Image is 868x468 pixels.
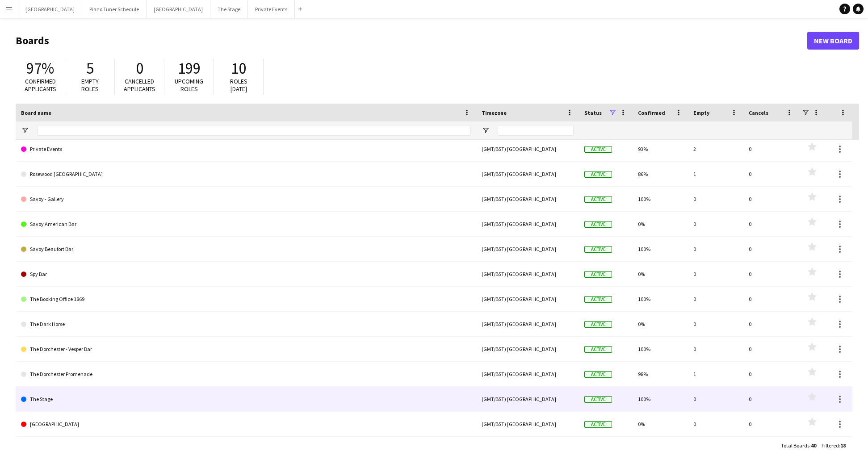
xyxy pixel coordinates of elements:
[86,58,94,78] span: 5
[21,237,471,262] a: Savoy Beaufort Bar
[743,187,799,211] div: 0
[21,362,471,387] a: The Dorchester Promenade
[688,187,743,211] div: 0
[25,77,56,93] span: Confirmed applicants
[124,77,155,93] span: Cancelled applicants
[840,442,846,449] span: 18
[476,262,579,286] div: (GMT/BST) [GEOGRAPHIC_DATA]
[584,346,612,353] span: Active
[584,396,612,403] span: Active
[781,437,816,454] div: :
[822,437,846,454] div: :
[633,137,688,161] div: 93%
[638,109,665,116] span: Confirmed
[476,387,579,411] div: (GMT/BST) [GEOGRAPHIC_DATA]
[584,321,612,328] span: Active
[584,296,612,303] span: Active
[21,137,471,162] a: Private Events
[498,125,574,136] input: Timezone Filter Input
[688,412,743,436] div: 0
[230,77,247,93] span: Roles [DATE]
[633,362,688,386] div: 98%
[178,58,201,78] span: 199
[633,287,688,311] div: 100%
[633,312,688,336] div: 0%
[688,387,743,411] div: 0
[633,262,688,286] div: 0%
[21,109,51,116] span: Board name
[476,412,579,436] div: (GMT/BST) [GEOGRAPHIC_DATA]
[688,362,743,386] div: 1
[584,146,612,153] span: Active
[688,337,743,361] div: 0
[175,77,203,93] span: Upcoming roles
[476,287,579,311] div: (GMT/BST) [GEOGRAPHIC_DATA]
[82,0,147,18] button: Piano Tuner Schedule
[231,58,246,78] span: 10
[743,312,799,336] div: 0
[21,337,471,362] a: The Dorchester - Vesper Bar
[584,421,612,428] span: Active
[81,77,99,93] span: Empty roles
[633,412,688,436] div: 0%
[21,162,471,187] a: Rosewood [GEOGRAPHIC_DATA]
[584,171,612,178] span: Active
[584,246,612,253] span: Active
[476,212,579,236] div: (GMT/BST) [GEOGRAPHIC_DATA]
[476,162,579,186] div: (GMT/BST) [GEOGRAPHIC_DATA]
[633,337,688,361] div: 100%
[476,237,579,261] div: (GMT/BST) [GEOGRAPHIC_DATA]
[21,212,471,237] a: Savoy American Bar
[633,387,688,411] div: 100%
[476,137,579,161] div: (GMT/BST) [GEOGRAPHIC_DATA]
[743,337,799,361] div: 0
[743,162,799,186] div: 0
[476,187,579,211] div: (GMT/BST) [GEOGRAPHIC_DATA]
[482,126,490,134] button: Open Filter Menu
[688,262,743,286] div: 0
[633,212,688,236] div: 0%
[584,221,612,228] span: Active
[688,137,743,161] div: 2
[633,162,688,186] div: 86%
[37,125,471,136] input: Board name Filter Input
[688,237,743,261] div: 0
[584,371,612,378] span: Active
[18,0,82,18] button: [GEOGRAPHIC_DATA]
[476,312,579,336] div: (GMT/BST) [GEOGRAPHIC_DATA]
[743,412,799,436] div: 0
[743,287,799,311] div: 0
[584,109,602,116] span: Status
[688,312,743,336] div: 0
[633,237,688,261] div: 100%
[21,412,471,437] a: [GEOGRAPHIC_DATA]
[743,137,799,161] div: 0
[584,271,612,278] span: Active
[811,442,816,449] span: 40
[21,312,471,337] a: The Dark Horse
[688,162,743,186] div: 1
[688,287,743,311] div: 0
[743,262,799,286] div: 0
[21,187,471,212] a: Savoy - Gallery
[136,58,143,78] span: 0
[21,262,471,287] a: Spy Bar
[822,442,839,449] span: Filtered
[476,337,579,361] div: (GMT/BST) [GEOGRAPHIC_DATA]
[749,109,768,116] span: Cancels
[21,387,471,412] a: The Stage
[781,442,809,449] span: Total Boards
[743,237,799,261] div: 0
[26,58,54,78] span: 97%
[633,187,688,211] div: 100%
[584,196,612,203] span: Active
[693,109,709,116] span: Empty
[476,362,579,386] div: (GMT/BST) [GEOGRAPHIC_DATA]
[743,362,799,386] div: 0
[688,212,743,236] div: 0
[16,34,807,47] h1: Boards
[248,0,295,18] button: Private Events
[210,0,248,18] button: The Stage
[21,287,471,312] a: The Booking Office 1869
[147,0,210,18] button: [GEOGRAPHIC_DATA]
